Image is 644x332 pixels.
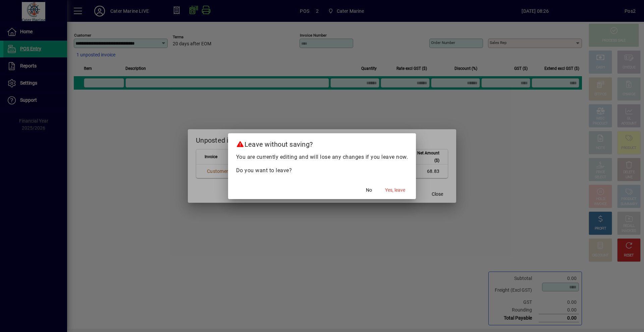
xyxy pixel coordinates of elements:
p: Do you want to leave? [236,167,408,175]
h2: Leave without saving? [228,133,416,153]
span: No [366,187,372,194]
button: No [358,184,380,196]
span: Yes, leave [385,187,405,194]
p: You are currently editing and will lose any changes if you leave now. [236,153,408,161]
button: Yes, leave [382,184,408,196]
